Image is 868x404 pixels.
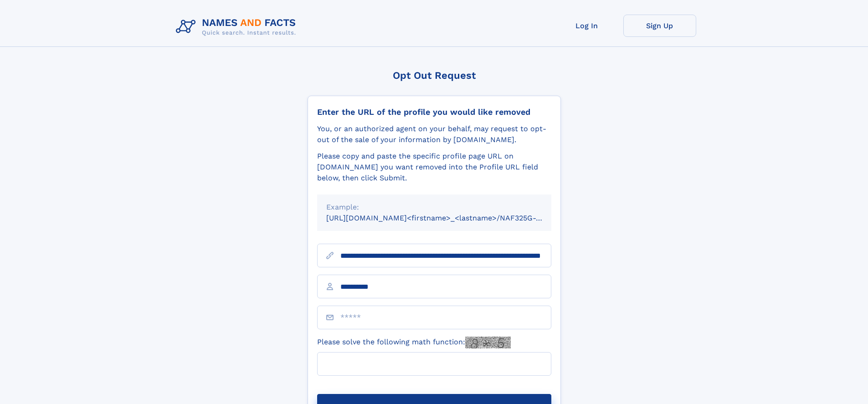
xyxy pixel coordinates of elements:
a: Log In [550,15,623,37]
img: Logo Names and Facts [172,15,303,39]
div: Please copy and paste the specific profile page URL on [DOMAIN_NAME] you want removed into the Pr... [317,151,551,184]
a: Sign Up [623,15,696,37]
div: You, or an authorized agent on your behalf, may request to opt-out of the sale of your informatio... [317,123,551,145]
label: Please solve the following math function: [317,337,511,348]
div: Example: [326,202,542,213]
div: Enter the URL of the profile you would like removed [317,107,551,117]
div: Opt Out Request [308,70,561,81]
small: [URL][DOMAIN_NAME]<firstname>_<lastname>/NAF325G-xxxxxxxx [326,214,569,222]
